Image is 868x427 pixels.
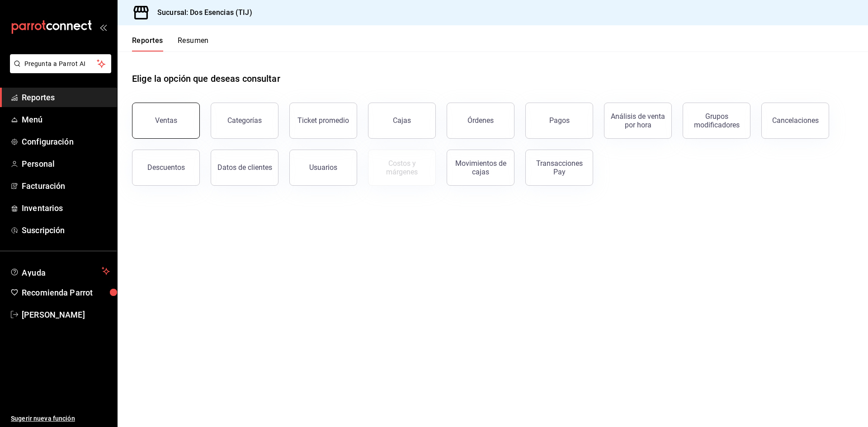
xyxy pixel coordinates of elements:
button: open_drawer_menu [99,23,107,31]
span: Recomienda Parrot [22,286,110,299]
div: Análisis de venta por hora [610,112,666,129]
button: Reportes [132,36,163,52]
span: Menú [22,113,110,126]
div: Costos y márgenes [374,159,430,176]
button: Descuentos [132,150,200,186]
a: Pregunta a Parrot AI [6,66,111,75]
button: Categorías [211,103,278,139]
h1: Elige la opción que deseas consultar [132,72,280,85]
div: Datos de clientes [217,163,272,172]
div: Cajas [393,115,411,126]
span: Ayuda [22,266,98,277]
span: Personal [22,158,110,170]
span: Suscripción [22,224,110,236]
button: Pregunta a Parrot AI [10,54,111,73]
button: Contrata inventarios para ver este reporte [368,150,436,186]
div: Usuarios [309,163,337,172]
span: Facturación [22,180,110,192]
h3: Sucursal: Dos Esencias (TIJ) [150,7,252,18]
div: Pagos [549,116,570,125]
button: Resumen [178,36,209,52]
button: Movimientos de cajas [447,150,514,186]
div: navigation tabs [132,36,209,52]
span: Reportes [22,91,110,103]
button: Ventas [132,103,200,139]
div: Categorías [227,116,262,125]
button: Análisis de venta por hora [604,103,672,139]
button: Transacciones Pay [525,150,593,186]
span: Configuración [22,136,110,148]
button: Grupos modificadores [683,103,750,139]
button: Datos de clientes [211,150,278,186]
button: Usuarios [289,150,357,186]
div: Ticket promedio [297,116,349,125]
span: Sugerir nueva función [11,414,110,423]
div: Grupos modificadores [689,112,745,129]
span: Inventarios [22,202,110,214]
div: Movimientos de cajas [453,159,509,176]
div: Órdenes [467,116,494,125]
button: Pagos [525,103,593,139]
div: Cancelaciones [772,116,819,125]
span: Pregunta a Parrot AI [24,59,97,69]
button: Ticket promedio [289,103,357,139]
span: [PERSON_NAME] [22,309,110,321]
div: Descuentos [147,163,185,172]
a: Cajas [368,103,436,139]
div: Transacciones Pay [531,159,587,176]
div: Ventas [155,116,177,125]
button: Órdenes [447,103,514,139]
button: Cancelaciones [761,103,829,139]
